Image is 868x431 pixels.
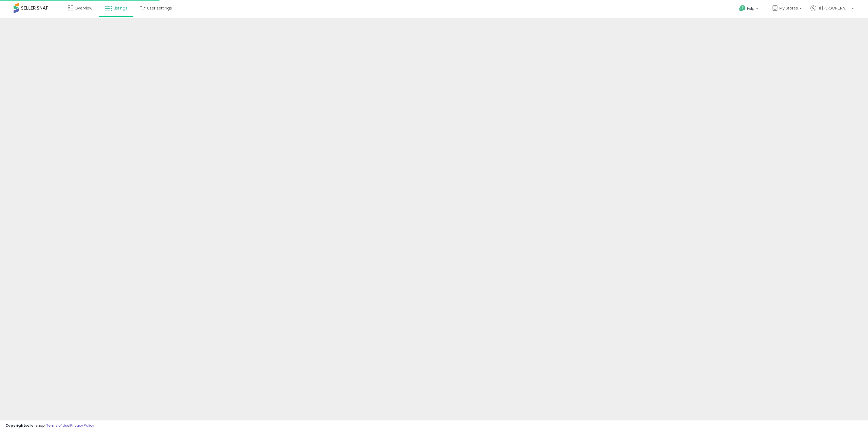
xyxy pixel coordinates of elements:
[75,5,92,11] span: Overview
[113,5,127,11] span: Listings
[810,5,854,18] a: Hi [PERSON_NAME]
[739,5,746,12] i: Get Help
[735,1,764,18] a: Help
[818,5,850,11] span: Hi [PERSON_NAME]
[779,5,798,11] span: My Stores
[747,6,754,11] span: Help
